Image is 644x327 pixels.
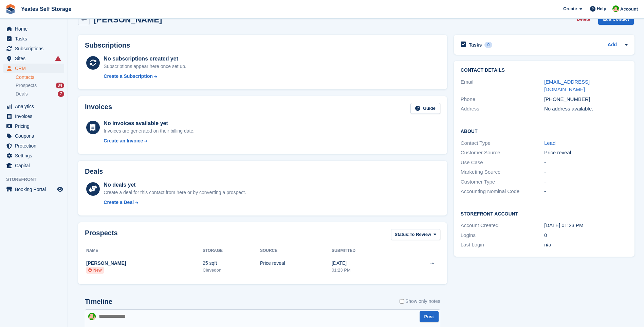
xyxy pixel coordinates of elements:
span: Coupons [15,131,56,141]
span: To Review [410,231,431,238]
span: Pricing [15,121,56,131]
button: Status: To Review [391,229,440,240]
div: Customer Type [461,178,544,186]
div: Logins [461,231,544,239]
span: Booking Portal [15,185,56,194]
a: [EMAIL_ADDRESS][DOMAIN_NAME] [544,79,590,92]
th: Source [260,245,332,256]
div: Create a deal for this contact from here or by converting a prospect. [104,189,246,196]
a: Add [608,41,617,49]
h2: About [461,127,628,134]
div: Last Login [461,241,544,249]
span: Capital [15,161,56,170]
button: Delete [574,14,593,25]
div: No deals yet [104,181,246,189]
h2: [PERSON_NAME] [94,15,162,24]
span: Account [620,6,638,13]
div: - [544,188,628,195]
a: menu [3,121,64,131]
div: 0 [484,42,492,48]
div: - [544,159,628,167]
a: Guide [410,103,440,114]
a: menu [3,185,64,194]
div: 7 [58,91,64,97]
div: n/a [544,241,628,249]
a: menu [3,131,64,141]
div: Marketing Source [461,168,544,176]
div: Accounting Nominal Code [461,188,544,195]
div: - [544,168,628,176]
a: menu [3,64,64,73]
a: Contacts [16,74,64,81]
h2: Timeline [85,298,112,306]
li: New [86,267,104,274]
div: Create a Subscription [104,73,153,80]
a: Deals 7 [16,90,64,98]
div: Use Case [461,159,544,167]
div: Email [461,78,544,93]
th: Name [85,245,203,256]
div: No address available. [544,105,628,113]
a: Edit Contact [598,14,634,25]
a: menu [3,54,64,63]
a: menu [3,151,64,160]
h2: Deals [85,168,103,175]
div: Create a Deal [104,199,134,206]
div: Clevedon [203,267,260,274]
a: menu [3,111,64,121]
a: Lead [544,140,555,146]
h2: Invoices [85,103,112,114]
a: menu [3,24,64,34]
h2: Prospects [85,229,118,242]
i: Smart entry sync failures have occurred [55,56,61,61]
div: [DATE] 01:23 PM [544,222,628,229]
a: menu [3,102,64,111]
img: stora-icon-8386f47178a22dfd0bd8f6a31ec36ba5ce8667c1dd55bd0f319d3a0aa187defe.svg [5,4,16,14]
a: Prospects 34 [16,82,64,89]
div: [PHONE_NUMBER] [544,96,628,103]
h2: Storefront Account [461,210,628,217]
div: [PERSON_NAME] [86,260,203,267]
img: Angela Field [88,313,96,320]
h2: Tasks [469,42,482,48]
span: Invoices [15,111,56,121]
div: Address [461,105,544,113]
span: Analytics [15,102,56,111]
div: No subscriptions created yet [104,55,186,63]
span: Settings [15,151,56,160]
span: CRM [15,64,56,73]
button: Post [420,311,439,322]
div: 34 [56,83,64,88]
span: Storefront [6,176,68,183]
a: Create an Invoice [104,137,195,144]
div: 01:23 PM [332,267,400,274]
th: Submitted [332,245,400,256]
div: 0 [544,231,628,239]
span: Create [563,5,577,12]
span: Sites [15,54,56,63]
span: Prospects [16,82,37,89]
a: menu [3,44,64,53]
div: Account Created [461,222,544,229]
a: Create a Deal [104,199,246,206]
span: Tasks [15,34,56,44]
span: Protection [15,141,56,151]
a: menu [3,34,64,44]
div: Subscriptions appear here once set up. [104,63,186,70]
a: menu [3,161,64,170]
span: Deals [16,91,28,97]
div: - [544,178,628,186]
div: Customer Source [461,149,544,157]
span: Status: [395,231,410,238]
div: Price reveal [544,149,628,157]
div: Price reveal [260,260,332,267]
a: Create a Subscription [104,73,186,80]
span: Home [15,24,56,34]
img: Angela Field [612,5,619,12]
div: Invoices are generated on their billing date. [104,127,195,135]
div: Create an Invoice [104,137,143,144]
a: Preview store [56,185,64,193]
h2: Subscriptions [85,41,440,49]
a: menu [3,141,64,151]
th: Storage [203,245,260,256]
